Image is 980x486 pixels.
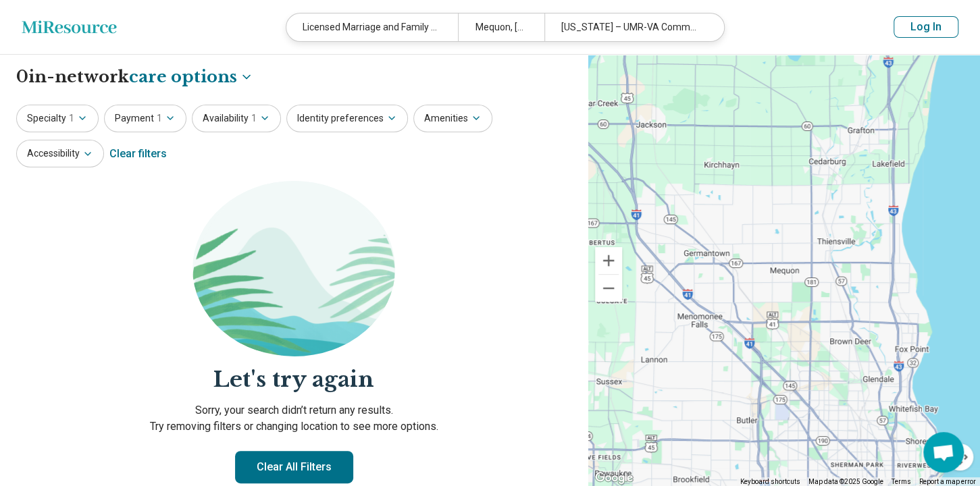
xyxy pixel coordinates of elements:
[544,13,716,41] div: [US_STATE] – UMR-VA Community Care Network
[595,275,622,302] button: Zoom out
[69,111,74,126] span: 1
[413,105,492,132] button: Amenities
[458,13,544,41] div: Mequon, [GEOGRAPHIC_DATA]
[129,65,253,88] button: Care options
[595,247,622,274] button: Zoom in
[16,65,253,88] h1: 0 in-network
[129,65,237,88] span: care options
[251,111,257,126] span: 1
[235,451,353,483] button: Clear All Filters
[157,111,162,126] span: 1
[192,105,281,132] button: Availability1
[104,105,186,132] button: Payment1
[109,138,167,170] div: Clear filters
[892,478,911,485] a: Terms (opens in new tab)
[16,402,572,435] p: Sorry, your search didn’t return any results. Try removing filters or changing location to see mo...
[808,478,883,485] span: Map data ©2025 Google
[16,105,99,132] button: Specialty1
[286,105,408,132] button: Identity preferences
[923,432,964,473] div: Open chat
[16,364,572,395] h2: Let's try again
[16,140,104,167] button: Accessibility
[894,16,958,38] button: Log In
[919,478,976,485] a: Report a map error
[286,13,458,41] div: Licensed Marriage and Family Therapist (LMFT)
